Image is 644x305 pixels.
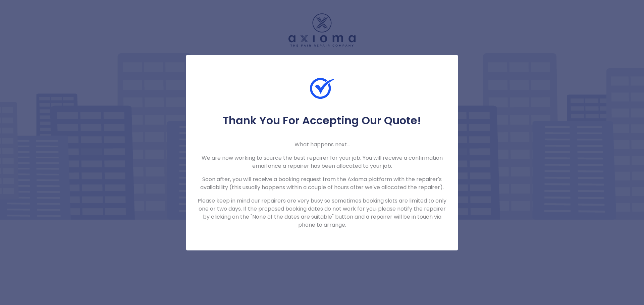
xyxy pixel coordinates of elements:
p: We are now working to source the best repairer for your job. You will receive a confirmation emai... [197,154,447,170]
p: Please keep in mind our repairers are very busy so sometimes booking slots are limited to only on... [197,197,447,229]
h5: Thank You For Accepting Our Quote! [197,114,447,127]
p: Soon after, you will receive a booking request from the Axioma platform with the repairer's avail... [197,175,447,192]
p: What happens next... [197,141,447,149]
img: Check [310,76,334,100]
